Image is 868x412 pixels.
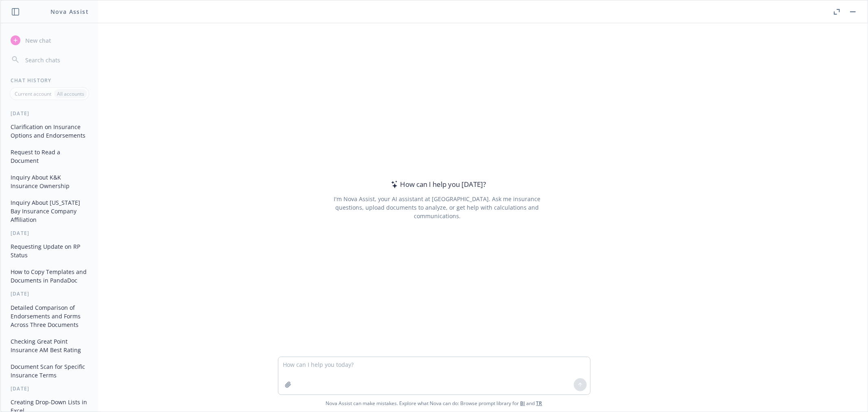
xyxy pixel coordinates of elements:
[7,120,92,142] button: Clarification on Insurance Options and Endorsements
[15,90,51,97] p: Current account
[7,196,92,226] button: Inquiry About [US_STATE] Bay Insurance Company Affiliation
[7,33,92,48] button: New chat
[520,400,525,407] a: BI
[7,145,92,167] button: Request to Read a Document
[7,171,92,193] button: Inquiry About K&K Insurance Ownership
[1,385,98,392] div: [DATE]
[7,301,92,331] button: Detailed Comparison of Endorsements and Forms Across Three Documents
[7,360,92,382] button: Document Scan for Specific Insurance Terms
[24,54,88,66] input: Search chats
[536,400,542,407] a: TR
[7,265,92,287] button: How to Copy Templates and Documents in PandaDoc
[24,36,51,45] span: New chat
[389,179,486,190] div: How can I help you [DATE]?
[1,230,98,237] div: [DATE]
[1,290,98,297] div: [DATE]
[57,90,84,97] p: All accounts
[1,110,98,117] div: [DATE]
[1,77,98,84] div: Chat History
[50,7,89,16] h1: Nova Assist
[323,195,552,220] div: I'm Nova Assist, your AI assistant at [GEOGRAPHIC_DATA]. Ask me insurance questions, upload docum...
[326,395,542,412] span: Nova Assist can make mistakes. Explore what Nova can do: Browse prompt library for and
[7,335,92,357] button: Checking Great Point Insurance AM Best Rating
[7,240,92,262] button: Requesting Update on RP Status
